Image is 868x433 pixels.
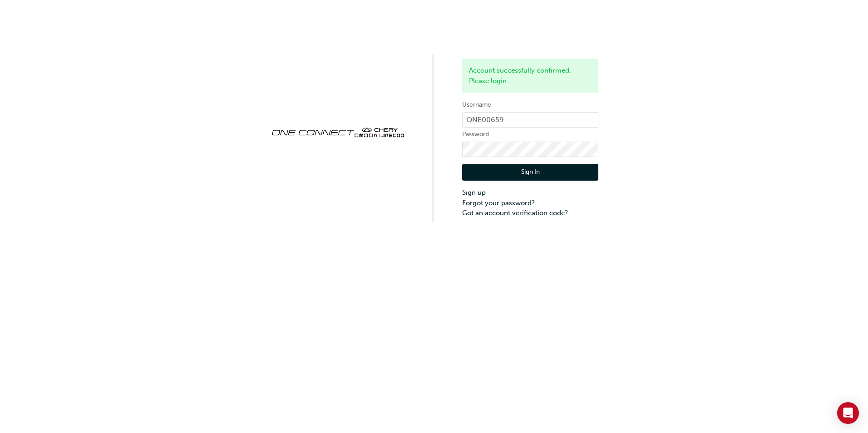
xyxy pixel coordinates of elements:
[462,208,598,218] a: Got an account verification code?
[462,164,598,181] button: Sign In
[462,129,598,140] label: Password
[837,402,859,424] div: Open Intercom Messenger
[462,112,598,128] input: Username
[462,198,598,208] a: Forgot your password?
[462,59,598,93] div: Account successfully confirmed. Please login.
[270,120,406,143] img: oneconnect
[462,99,598,110] label: Username
[462,187,598,198] a: Sign up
